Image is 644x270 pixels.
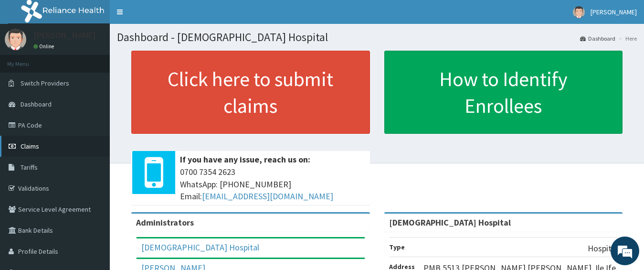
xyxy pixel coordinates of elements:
[21,100,52,108] span: Dashboard
[131,51,370,134] a: Click here to submit claims
[5,29,26,50] img: User Image
[21,163,38,172] span: Tariffs
[616,34,637,43] li: Here
[202,191,333,202] a: [EMAIL_ADDRESS][DOMAIN_NAME]
[33,43,56,50] a: Online
[157,5,179,28] div: Minimize live chat window
[389,217,511,228] strong: [DEMOGRAPHIC_DATA] Hospital
[389,243,405,251] b: Type
[180,166,365,203] span: 0700 7354 2623 WhatsApp: [PHONE_NUMBER] Email:
[117,31,637,43] h1: Dashboard - [DEMOGRAPHIC_DATA] Hospital
[136,217,194,228] b: Administrators
[21,142,39,151] span: Claims
[18,48,39,72] img: d_794563401_company_1708531726252_794563401
[55,76,132,173] span: We're online!
[33,31,96,40] p: [PERSON_NAME]
[141,242,259,253] a: [DEMOGRAPHIC_DATA] Hospital
[50,54,160,66] div: Chat with us now
[588,242,618,255] p: Hospital
[5,173,182,207] textarea: Type your message and hit 'Enter'
[591,8,637,16] span: [PERSON_NAME]
[573,6,585,18] img: User Image
[21,79,69,87] span: Switch Providers
[580,34,615,43] a: Dashboard
[384,51,623,134] a: How to Identify Enrollees
[180,154,310,165] b: If you have any issue, reach us on:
